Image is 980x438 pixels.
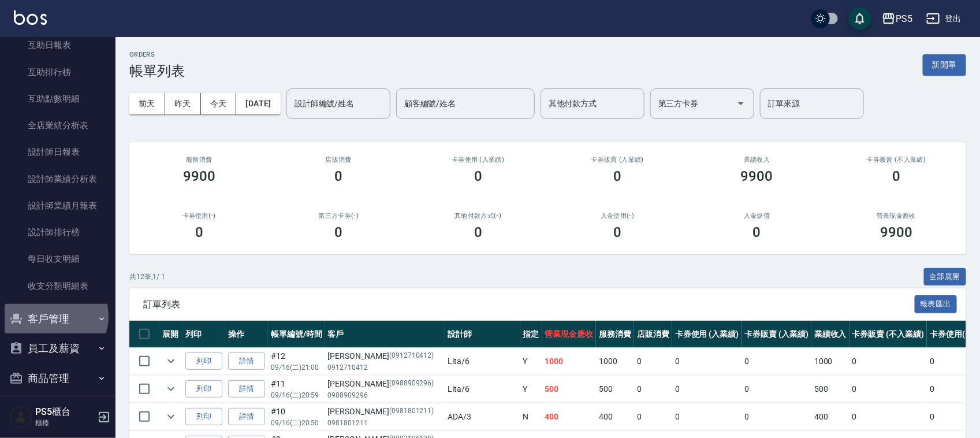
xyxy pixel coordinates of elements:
[596,376,634,403] td: 500
[271,362,322,373] p: 09/16 (二) 21:00
[271,418,322,428] p: 09/16 (二) 20:50
[143,299,915,310] span: 訂單列表
[596,348,634,375] td: 1000
[596,403,634,430] td: 400
[520,376,542,403] td: Y
[841,156,953,164] h2: 卡券販賣 (不入業績)
[389,350,434,362] p: (0912710412)
[228,380,265,398] a: 詳情
[5,59,111,86] a: 互助排行榜
[195,224,203,240] h3: 0
[5,363,111,394] button: 商品管理
[542,403,597,430] td: 400
[811,403,849,430] td: 400
[672,348,742,375] td: 0
[228,352,265,370] a: 詳情
[672,376,742,403] td: 0
[445,321,520,348] th: 設計師
[422,212,534,220] h2: 其他付款方式(-)
[542,321,597,348] th: 營業現金應收
[927,403,974,430] td: 0
[849,321,927,348] th: 卡券販賣 (不入業績)
[634,348,672,375] td: 0
[923,59,966,70] a: 新開單
[159,321,182,348] th: 展開
[741,168,773,184] h3: 9900
[325,321,445,348] th: 客戶
[445,403,520,430] td: ADA /3
[143,212,255,220] h2: 卡券使用(-)
[182,321,225,348] th: 列印
[236,93,280,114] button: [DATE]
[445,348,520,375] td: Lita /6
[35,418,94,428] p: 櫃檯
[848,7,871,30] button: save
[5,139,111,165] a: 設計師日報表
[268,348,325,375] td: #12
[143,156,255,164] h3: 服務消費
[5,166,111,192] a: 設計師業績分析表
[613,224,621,240] h3: 0
[742,403,812,430] td: 0
[811,321,849,348] th: 業績收入
[268,321,325,348] th: 帳單編號/時間
[880,224,912,240] h3: 9900
[328,350,442,362] div: [PERSON_NAME]
[562,212,674,220] h2: 入金使用(-)
[520,348,542,375] td: Y
[474,224,482,240] h3: 0
[228,408,265,426] a: 詳情
[5,112,111,139] a: 全店業績分析表
[162,380,180,398] button: expand row
[927,348,974,375] td: 0
[162,408,180,425] button: expand row
[185,408,222,426] button: 列印
[5,32,111,58] a: 互助日報表
[268,376,325,403] td: #11
[5,333,111,363] button: 員工及薪資
[811,348,849,375] td: 1000
[185,380,222,398] button: 列印
[183,168,215,184] h3: 9900
[129,51,185,58] h2: ORDERS
[271,390,322,400] p: 09/16 (二) 20:59
[129,93,165,114] button: 前天
[328,362,442,373] p: 0912710412
[283,156,395,164] h2: 店販消費
[634,321,672,348] th: 店販消費
[225,321,268,348] th: 操作
[915,298,957,309] a: 報表匯出
[849,403,927,430] td: 0
[927,376,974,403] td: 0
[672,321,742,348] th: 卡券使用 (入業績)
[35,406,94,418] h5: PS5櫃台
[613,168,621,184] h3: 0
[892,168,900,184] h3: 0
[923,54,966,76] button: 新開單
[634,376,672,403] td: 0
[877,7,917,31] button: PS5
[5,246,111,272] a: 每日收支明細
[520,403,542,430] td: N
[5,273,111,299] a: 收支分類明細表
[562,156,674,164] h2: 卡券販賣 (入業績)
[811,376,849,403] td: 500
[742,376,812,403] td: 0
[328,406,442,418] div: [PERSON_NAME]
[334,224,342,240] h3: 0
[701,212,813,220] h2: 入金儲值
[542,376,597,403] td: 500
[896,12,912,26] div: PS5
[5,304,111,334] button: 客戶管理
[732,94,750,113] button: Open
[201,93,237,114] button: 今天
[742,321,812,348] th: 卡券販賣 (入業績)
[389,406,434,418] p: (0981801211)
[165,93,201,114] button: 昨天
[162,352,180,370] button: expand row
[672,403,742,430] td: 0
[520,321,542,348] th: 指定
[849,348,927,375] td: 0
[5,86,111,112] a: 互助點數明細
[634,403,672,430] td: 0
